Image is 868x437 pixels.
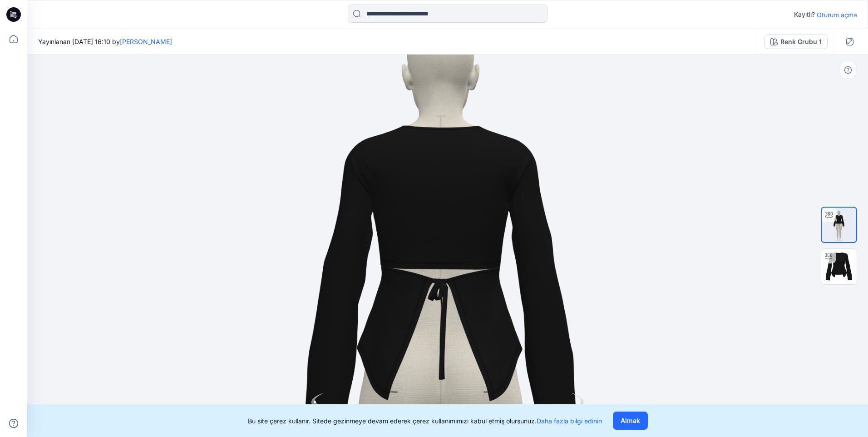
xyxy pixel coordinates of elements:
p: Kayıtlı? [794,9,815,20]
button: Almak [613,412,648,430]
img: Arşiv [822,208,856,242]
a: Daha fazla bilgi edinin [537,417,602,425]
img: Arşiv [821,249,857,284]
div: Renk Grubu 1 [780,37,822,47]
span: Yayınlanan [DATE] 16:10 by [38,37,172,46]
p: Bu site çerez kullanır. Sitede gezinmeye devam ederek çerez kullanımımızı kabul etmiş olursunuz. [248,416,602,426]
a: [PERSON_NAME] [120,38,172,45]
button: Renk Grubu 1 [764,35,828,49]
p: Oturum açma [817,10,857,20]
